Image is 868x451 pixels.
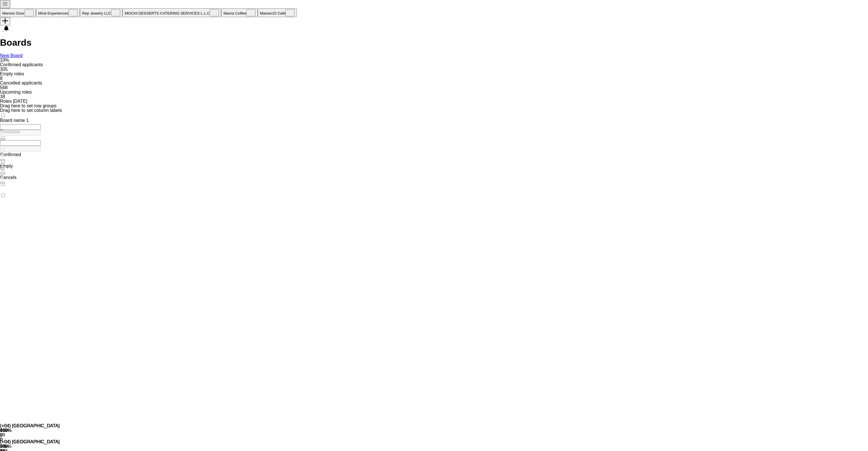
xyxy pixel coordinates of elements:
[26,118,29,123] span: 1
[80,8,122,17] button: Rep Jewelry LLC
[36,8,80,17] button: Miral Experiences
[221,8,258,17] button: Masra Coffee
[1,194,5,197] input: Column with Header Selection
[1,114,5,117] input: Column with Header Selection
[258,8,297,17] button: Maisan15 Cafe
[122,8,221,17] button: MOCHI DESSERTS CATERING SERVICES L.L.C
[1,182,5,186] input: Column with Header Selection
